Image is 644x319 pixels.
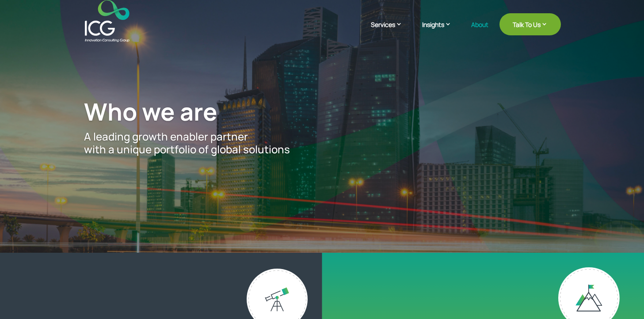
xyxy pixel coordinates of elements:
p: A leading growth enabler partner with a unique portfolio of global solutions [84,130,560,156]
a: Services [371,20,411,42]
a: About [471,21,488,42]
a: Insights [422,20,460,42]
span: Who we are [84,95,217,128]
a: Talk To Us [499,13,561,35]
